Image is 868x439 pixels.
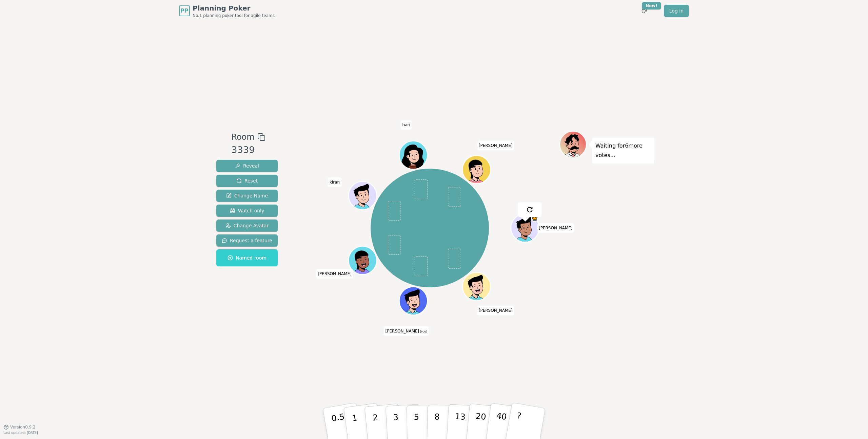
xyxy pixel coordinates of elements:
[216,175,278,187] button: Reset
[193,3,275,13] span: Planning Poker
[638,5,650,17] button: New!
[595,141,651,160] p: Waiting for 6 more votes...
[642,2,661,9] div: New!
[216,249,278,266] button: Named room
[230,207,264,214] span: Watch only
[384,326,429,336] span: Click to change your name
[401,120,412,130] span: Click to change your name
[537,223,574,233] span: Click to change your name
[231,131,254,143] span: Room
[225,222,269,229] span: Change Avatar
[216,190,278,202] button: Change Name
[179,3,275,18] a: PPPlanning PokerNo.1 planning poker tool for agile teams
[316,269,353,279] span: Click to change your name
[400,288,426,314] button: Click to change your avatar
[328,177,341,187] span: Click to change your name
[236,177,258,184] span: Reset
[216,160,278,172] button: Reveal
[231,143,265,157] div: 3339
[3,431,38,435] span: Last updated: [DATE]
[477,140,514,150] span: Click to change your name
[180,7,188,15] span: PP
[10,424,36,430] span: Version 0.9.2
[226,192,268,199] span: Change Name
[664,5,689,17] a: Log in
[3,424,36,430] button: Version0.9.2
[526,206,534,214] img: reset
[228,254,267,261] span: Named room
[216,234,278,247] button: Request a feature
[222,237,272,244] span: Request a feature
[216,220,278,232] button: Change Avatar
[235,163,259,169] span: Reveal
[216,205,278,217] button: Watch only
[193,13,275,18] span: No.1 planning poker tool for agile teams
[419,330,427,333] span: (you)
[531,215,538,222] span: Tomas is the host
[477,306,514,315] span: Click to change your name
